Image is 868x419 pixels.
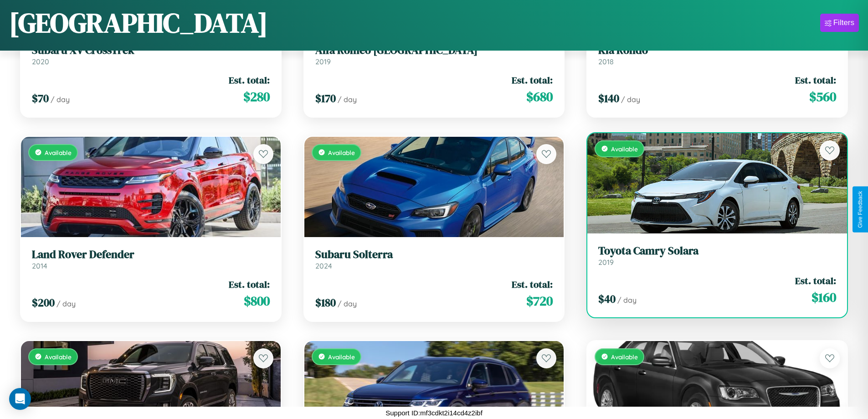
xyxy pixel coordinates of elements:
[833,18,854,27] div: Filters
[598,291,616,306] span: $ 40
[526,292,553,310] span: $ 720
[328,149,355,156] span: Available
[512,73,553,87] span: Est. total:
[315,44,553,66] a: Alfa Romeo [GEOGRAPHIC_DATA]2019
[328,353,355,361] span: Available
[598,44,836,57] h3: Kia Rondo
[229,73,270,87] span: Est. total:
[45,353,72,361] span: Available
[512,278,553,291] span: Est. total:
[385,407,483,419] p: Support ID: mf3cdkt2i14cd4z2ibf
[812,288,836,306] span: $ 160
[611,145,638,153] span: Available
[526,88,553,106] span: $ 680
[244,292,270,310] span: $ 800
[598,258,614,267] span: 2019
[45,149,72,156] span: Available
[338,299,357,308] span: / day
[229,278,270,291] span: Est. total:
[617,295,637,305] span: / day
[338,95,357,104] span: / day
[857,191,863,228] div: Give Feedback
[32,44,270,57] h3: Subaru XV CrossTrek
[51,95,70,104] span: / day
[32,295,55,310] span: $ 200
[32,44,270,66] a: Subaru XV CrossTrek2020
[32,261,47,270] span: 2014
[315,44,553,57] h3: Alfa Romeo [GEOGRAPHIC_DATA]
[820,14,859,32] button: Filters
[32,248,270,270] a: Land Rover Defender2014
[9,4,268,41] h1: [GEOGRAPHIC_DATA]
[32,91,49,106] span: $ 70
[598,91,619,106] span: $ 140
[598,244,836,267] a: Toyota Camry Solara2019
[795,274,836,287] span: Est. total:
[809,88,836,106] span: $ 560
[315,295,336,310] span: $ 180
[243,88,270,106] span: $ 280
[315,261,332,270] span: 2024
[621,95,640,104] span: / day
[315,91,336,106] span: $ 170
[315,248,553,261] h3: Subaru Solterra
[56,299,76,308] span: / day
[9,388,31,410] div: Open Intercom Messenger
[315,248,553,270] a: Subaru Solterra2024
[611,353,638,361] span: Available
[598,44,836,66] a: Kia Rondo2018
[32,57,49,66] span: 2020
[32,248,270,261] h3: Land Rover Defender
[795,73,836,87] span: Est. total:
[598,57,614,66] span: 2018
[315,57,331,66] span: 2019
[598,244,836,258] h3: Toyota Camry Solara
